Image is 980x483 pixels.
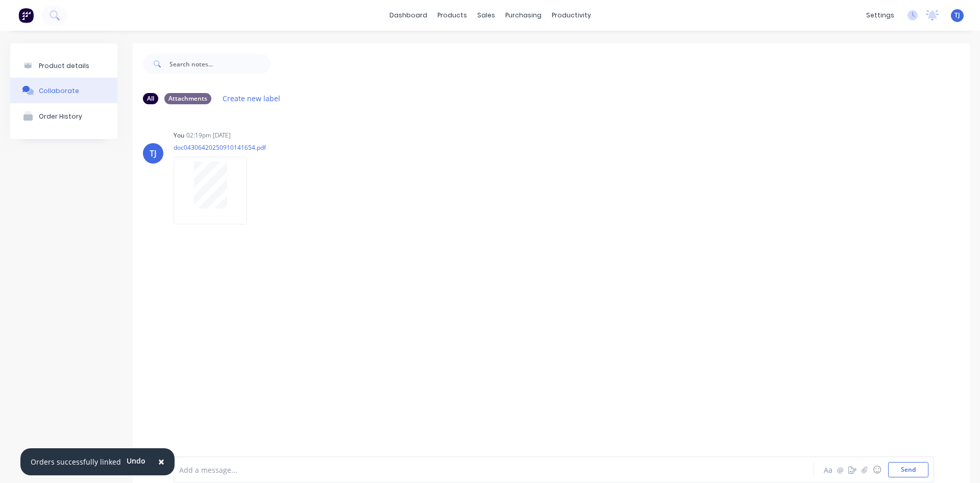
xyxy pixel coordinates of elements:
div: Order History [39,112,82,120]
div: Product details [39,62,89,70]
button: Close [148,450,175,474]
a: dashboard [384,8,432,23]
div: settings [861,8,899,23]
div: TJ [150,147,157,159]
div: Orders successfully linked [31,456,121,467]
button: Order History [10,103,117,129]
div: 02:19pm [DATE] [186,131,231,140]
div: purchasing [500,8,547,23]
div: Collaborate [39,87,79,95]
button: Product details [10,54,117,78]
button: Undo [121,453,151,469]
span: × [158,454,164,469]
button: Aa [822,464,834,476]
div: products [432,8,472,23]
img: Factory [18,8,34,23]
button: Send [888,462,928,477]
button: @ [834,464,846,476]
div: Attachments [164,93,211,104]
button: Create new label [217,91,286,105]
div: sales [472,8,500,23]
div: productivity [547,8,596,23]
p: doc04306420250910141654.pdf [174,143,266,152]
input: Search notes... [169,54,271,74]
div: All [143,93,158,104]
span: TJ [954,11,960,20]
button: ☺ [871,464,883,476]
div: You [174,131,184,140]
button: Collaborate [10,78,117,103]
